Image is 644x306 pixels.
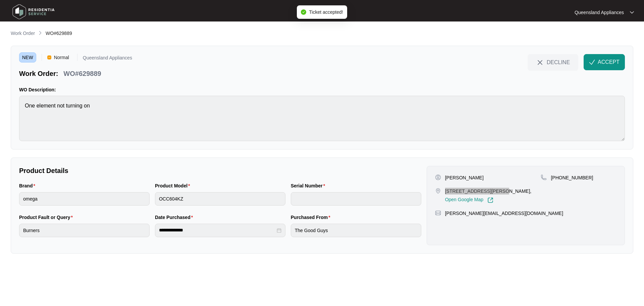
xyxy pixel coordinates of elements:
[155,182,193,189] label: Product Model
[19,96,625,141] textarea: One element not turning on
[19,69,58,78] p: Work Order:
[487,197,493,203] img: Link-External
[291,224,421,237] input: Purchased From
[83,55,132,62] p: Queensland Appliances
[9,30,36,37] a: Work Order
[435,174,441,180] img: user-pin
[19,182,38,189] label: Brand
[10,2,57,22] img: residentia service logo
[575,9,624,16] p: Queensland Appliances
[551,174,593,181] p: [PHONE_NUMBER]
[19,166,421,175] p: Product Details
[155,214,196,221] label: Date Purchased
[547,58,570,66] span: DECLINE
[19,214,75,221] label: Product Fault or Query
[528,54,578,70] button: close-IconDECLINE
[589,59,595,65] img: check-Icon
[435,210,441,216] img: map-pin
[291,192,421,206] input: Serial Number
[291,182,328,189] label: Serial Number
[584,54,625,70] button: check-IconACCEPT
[19,224,150,237] input: Product Fault or Query
[445,174,484,181] p: [PERSON_NAME]
[445,197,493,203] a: Open Google Map
[536,58,544,67] img: close-Icon
[51,52,72,62] span: Normal
[309,9,343,15] span: Ticket accepted!
[19,52,36,62] span: NEW
[445,188,532,194] p: [STREET_ADDRESS][PERSON_NAME],
[630,11,634,14] img: dropdown arrow
[11,30,35,37] p: Work Order
[301,9,306,15] span: check-circle
[598,58,620,66] span: ACCEPT
[445,210,563,217] p: [PERSON_NAME][EMAIL_ADDRESS][DOMAIN_NAME]
[38,30,43,36] img: chevron-right
[19,86,625,93] p: WO Description:
[46,31,72,36] span: WO#629889
[155,192,285,206] input: Product Model
[19,192,150,206] input: Brand
[47,55,51,59] img: Vercel Logo
[63,69,101,78] p: WO#629889
[291,214,333,221] label: Purchased From
[541,174,547,180] img: map-pin
[435,188,441,194] img: map-pin
[159,227,275,234] input: Date Purchased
